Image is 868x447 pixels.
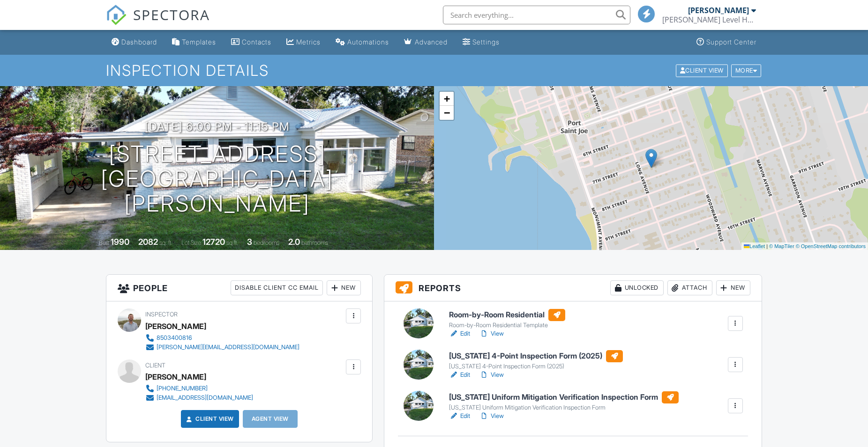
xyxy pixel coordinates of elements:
[443,6,630,24] input: Search everything...
[479,370,504,380] a: View
[731,64,762,77] div: More
[296,38,321,46] div: Metrics
[145,362,165,369] span: Client
[247,237,252,247] div: 3
[157,394,253,402] div: [EMAIL_ADDRESS][DOMAIN_NAME]
[400,34,451,51] a: Advanced
[472,38,500,46] div: Settings
[676,64,728,77] div: Client View
[145,393,253,403] a: [EMAIL_ADDRESS][DOMAIN_NAME]
[138,237,158,247] div: 2082
[449,370,470,380] a: Edit
[99,239,109,246] span: Built
[231,280,323,295] div: Disable Client CC Email
[449,363,623,370] div: [US_STATE] 4-Point Inspection Form (2025)
[744,243,765,249] a: Leaflet
[159,239,172,246] span: sq. ft.
[254,239,279,246] span: bedrooms
[226,239,238,246] span: sq.ft.
[449,391,679,403] h6: [US_STATE] Uniform Mitigation Verification Inspection Form
[145,311,178,318] span: Inspector
[15,142,419,216] h1: [STREET_ADDRESS] [GEOGRAPHIC_DATA][PERSON_NAME]
[769,243,794,249] a: © MapTiler
[449,322,565,329] div: Room-by-Room Residential Template
[157,385,208,392] div: [PHONE_NUMBER]
[145,319,206,333] div: [PERSON_NAME]
[667,280,712,295] div: Attach
[301,239,328,246] span: bathrooms
[449,404,679,411] div: [US_STATE] Uniform Mitigation Verification Inspection Form
[449,350,623,362] h6: [US_STATE] 4-Point Inspection Form (2025)
[145,333,299,343] a: 8503400816
[444,107,450,118] span: −
[202,237,225,247] div: 12720
[716,280,750,295] div: New
[145,120,290,133] h3: [DATE] 6:00 pm - 11:15 pm
[440,92,454,106] a: Zoom in
[121,38,157,46] div: Dashboard
[449,309,565,321] h6: Room-by-Room Residential
[332,34,393,51] a: Automations (Basic)
[145,370,206,384] div: [PERSON_NAME]
[168,34,220,51] a: Templates
[449,411,470,421] a: Edit
[106,13,210,32] a: SPECTORA
[242,38,271,46] div: Contacts
[444,93,450,104] span: +
[108,34,161,51] a: Dashboard
[157,334,192,342] div: 8503400816
[347,38,389,46] div: Automations
[479,411,504,421] a: View
[449,329,470,338] a: Edit
[227,34,275,51] a: Contacts
[182,38,216,46] div: Templates
[106,62,762,79] h1: Inspection Details
[145,384,253,393] a: [PHONE_NUMBER]
[675,66,730,73] a: Client View
[688,6,749,15] div: [PERSON_NAME]
[796,243,866,249] a: © OpenStreetMap contributors
[157,344,299,351] div: [PERSON_NAME][EMAIL_ADDRESS][DOMAIN_NAME]
[645,149,657,168] img: Marker
[662,15,756,24] div: Seay Level Home Inspections, LLC
[449,309,565,330] a: Room-by-Room Residential Room-by-Room Residential Template
[415,38,448,46] div: Advanced
[610,280,664,295] div: Unlocked
[133,5,210,24] span: SPECTORA
[184,414,234,424] a: Client View
[766,243,768,249] span: |
[106,5,127,25] img: The Best Home Inspection Software - Spectora
[327,280,361,295] div: New
[181,239,201,246] span: Lot Size
[459,34,503,51] a: Settings
[706,38,756,46] div: Support Center
[111,237,129,247] div: 1990
[449,350,623,371] a: [US_STATE] 4-Point Inspection Form (2025) [US_STATE] 4-Point Inspection Form (2025)
[283,34,324,51] a: Metrics
[479,329,504,338] a: View
[288,237,300,247] div: 2.0
[384,275,762,301] h3: Reports
[449,391,679,412] a: [US_STATE] Uniform Mitigation Verification Inspection Form [US_STATE] Uniform Mitigation Verifica...
[440,106,454,120] a: Zoom out
[693,34,760,51] a: Support Center
[145,343,299,352] a: [PERSON_NAME][EMAIL_ADDRESS][DOMAIN_NAME]
[106,275,372,301] h3: People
